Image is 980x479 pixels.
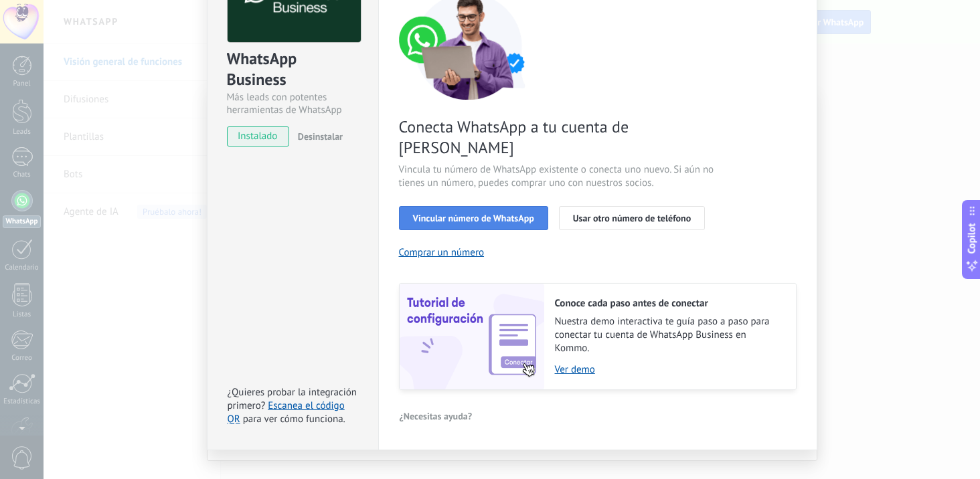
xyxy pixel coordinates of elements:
span: para ver cómo funciona. [243,413,345,425]
button: Vincular número de WhatsApp [399,206,548,230]
div: Más leads con potentes herramientas de WhatsApp [227,91,359,116]
div: WhatsApp Business [227,48,359,91]
span: Usar otro número de teléfono [573,213,691,223]
span: Conecta WhatsApp a tu cuenta de [PERSON_NAME] [399,116,718,158]
span: Nuestra demo interactiva te guía paso a paso para conectar tu cuenta de WhatsApp Business en Kommo. [555,315,783,355]
button: Desinstalar [293,126,343,147]
h2: Conoce cada paso antes de conectar [555,297,783,310]
span: Desinstalar [298,130,343,142]
a: Escanea el código QR [228,399,345,425]
span: Copilot [965,223,979,254]
span: Vincula tu número de WhatsApp existente o conecta uno nuevo. Si aún no tienes un número, puedes c... [399,163,718,190]
span: ¿Necesitas ayuda? [400,411,473,421]
span: ¿Quieres probar la integración primero? [228,386,357,412]
span: instalado [228,126,289,147]
button: Comprar un número [399,246,485,259]
a: Ver demo [555,363,783,376]
button: ¿Necesitas ayuda? [399,406,473,426]
button: Usar otro número de teléfono [559,206,705,230]
span: Vincular número de WhatsApp [413,213,534,223]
